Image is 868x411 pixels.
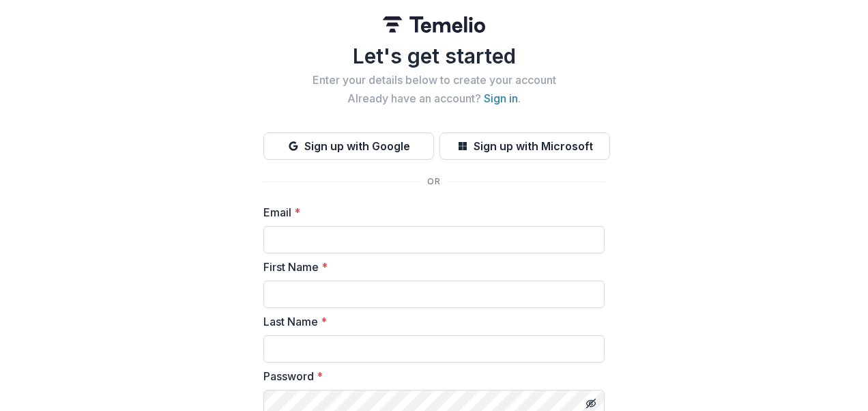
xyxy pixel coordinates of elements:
[263,204,596,221] label: Email
[484,91,518,105] a: Sign in
[383,16,485,33] img: Temelio
[263,74,605,87] h2: Enter your details below to create your account
[263,92,605,105] h2: Already have an account? .
[263,44,605,68] h1: Let's get started
[439,132,610,160] button: Sign up with Microsoft
[263,368,596,384] label: Password
[263,259,596,275] label: First Name
[263,313,596,330] label: Last Name
[263,132,434,160] button: Sign up with Google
